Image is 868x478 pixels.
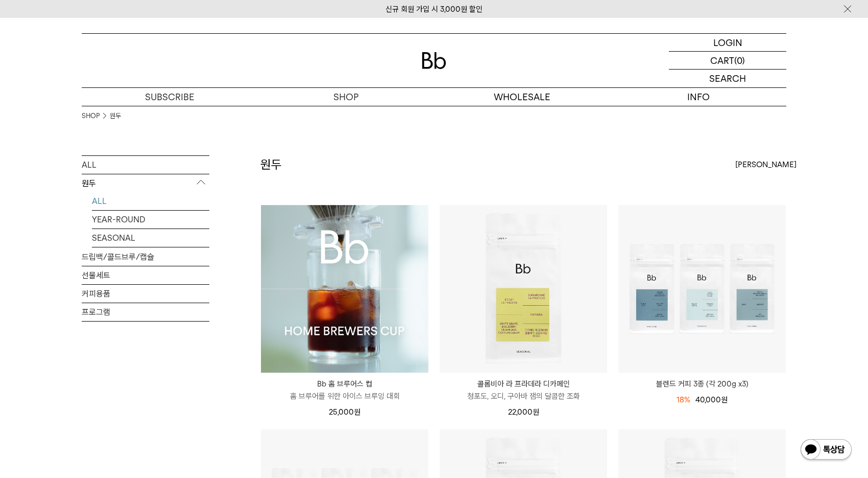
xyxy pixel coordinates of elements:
[92,192,209,210] a: ALL
[508,407,539,417] span: 22,000
[82,174,209,193] p: 원두
[260,156,282,173] h2: 원두
[610,88,786,106] p: INFO
[695,395,728,404] span: 40,000
[354,407,360,417] span: 원
[669,34,786,52] a: LOGIN
[261,378,428,402] a: Bb 홈 브루어스 컵 홈 브루어를 위한 아이스 브루잉 대회
[440,390,607,402] p: 청포도, 오디, 구아바 잼의 달콤한 조화
[82,111,100,121] a: SHOP
[92,211,209,229] a: YEAR-ROUND
[258,88,434,106] a: SHOP
[709,70,746,87] p: SEARCH
[261,378,428,390] p: Bb 홈 브루어스 컵
[329,407,360,417] span: 25,000
[82,303,209,321] a: 프로그램
[735,158,797,171] span: [PERSON_NAME]
[669,52,786,70] a: CART (0)
[82,88,258,106] a: SUBSCRIBE
[434,88,610,106] p: WHOLESALE
[618,378,786,390] a: 블렌드 커피 3종 (각 200g x3)
[110,111,121,121] a: 원두
[713,34,742,51] p: LOGIN
[440,378,607,402] a: 콜롬비아 라 프라데라 디카페인 청포도, 오디, 구아바 잼의 달콤한 조화
[82,285,209,303] a: 커피용품
[800,438,853,463] img: 카카오톡 채널 1:1 채팅 버튼
[710,52,734,69] p: CART
[422,52,446,69] img: 로고
[261,390,428,402] p: 홈 브루어를 위한 아이스 브루잉 대회
[533,407,539,417] span: 원
[618,205,786,373] img: 블렌드 커피 3종 (각 200g x3)
[92,229,209,247] a: SEASONAL
[261,205,428,373] img: Bb 홈 브루어스 컵
[385,5,483,14] a: 신규 회원 가입 시 3,000원 할인
[82,248,209,266] a: 드립백/콜드브루/캡슐
[677,394,690,406] div: 18%
[82,156,209,174] a: ALL
[734,52,745,69] p: (0)
[440,205,607,373] img: 콜롬비아 라 프라데라 디카페인
[82,266,209,284] a: 선물세트
[721,395,728,404] span: 원
[440,378,607,390] p: 콜롬비아 라 프라데라 디카페인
